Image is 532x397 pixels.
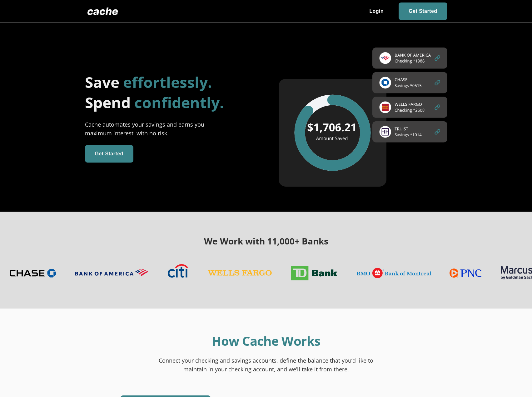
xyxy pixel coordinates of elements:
a: Get Started [399,3,447,20]
div: Connect your checking and savings accounts, define the balance that you’d like to maintain in you... [151,356,382,374]
span: effortlessly. [123,72,212,92]
a: Login [359,3,394,20]
div: Cache automates your savings and earns you maximum interest, with no risk. [85,120,219,138]
h1: Save [85,72,254,92]
h1: How Cache Works [85,334,447,349]
img: Logo [85,5,121,18]
a: Get Started [85,145,133,163]
span: confidently. [134,92,224,113]
h1: Spend [85,92,254,113]
img: Amount Saved [279,48,447,187]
